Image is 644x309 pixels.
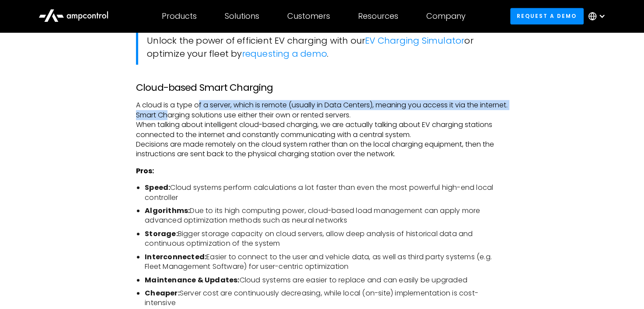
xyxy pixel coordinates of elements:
div: Products [162,11,197,21]
li: Bigger storage capacity on cloud servers, allow deep analysis of historical data and continuous o... [145,229,508,249]
strong: Storage: [145,229,178,239]
div: Resources [358,11,398,21]
a: requesting a demo [242,48,327,60]
div: Customers [287,11,330,21]
li: Cloud systems are easier to replace and can easily be upgraded [145,275,508,285]
blockquote: Unlock the power of efficient EV charging with our or optimize your fleet by . [136,30,508,65]
h3: Cloud-based Smart Charging [136,82,508,93]
strong: Pros: [136,166,154,176]
li: Easier to connect to the user and vehicle data, as well as third party systems (e.g. Fleet Manage... [145,252,508,272]
div: Company [426,11,466,21]
div: Solutions [225,11,259,21]
li: Cloud systems perform calculations a lot faster than even the most powerful high-end local contro... [145,183,508,203]
strong: Maintenance & Updates: [145,275,239,285]
strong: Interconnected: [145,252,206,262]
strong: Algorithms: [145,206,190,216]
strong: Speed: [145,182,170,192]
li: Due to its high computing power, cloud-based load management can apply more advanced optimization... [145,206,508,226]
p: A cloud is a type of a server, which is remote (usually in Data Centers), meaning you access it v... [136,100,508,159]
a: EV Charging Simulator [365,34,464,47]
a: Request a demo [510,8,584,24]
strong: Cheaper: [145,288,180,298]
li: Server cost are continuously decreasing, while local (on-site) implementation is cost-intensive [145,288,508,308]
